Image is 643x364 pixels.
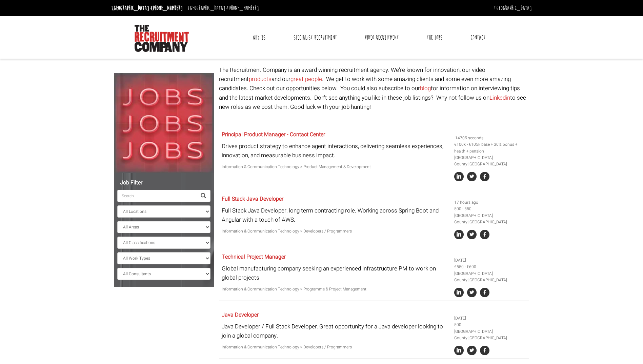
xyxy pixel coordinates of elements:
li: [GEOGRAPHIC_DATA] County [GEOGRAPHIC_DATA] [454,328,527,341]
a: [PHONE_NUMBER] [227,4,259,12]
p: Information & Communication Technology > Product Management & Development [222,164,449,170]
input: Search [117,190,197,202]
a: Video Recruitment [360,29,404,46]
img: Jobs, Jobs, Jobs [114,73,214,173]
a: [GEOGRAPHIC_DATA] [494,4,532,12]
p: The Recruitment Company is an award winning recruitment agency. We're known for innovation, our v... [219,65,529,112]
a: products [249,75,272,83]
p: Full Stack Java Developer, long term contracting role. Working across Spring Boot and Angular wit... [222,206,449,224]
li: [DATE] [454,315,527,322]
a: The Jobs [422,29,447,46]
li: [GEOGRAPHIC_DATA]: [110,3,184,14]
h5: Job Filter [117,180,210,186]
li: [GEOGRAPHIC_DATA] County [GEOGRAPHIC_DATA] [454,213,527,225]
a: Java Developer [222,311,259,319]
p: Information & Communication Technology > Programme & Project Management [222,286,449,292]
p: Drives product strategy to enhance agent interactions, delivering seamless experiences, innovatio... [222,142,449,160]
li: -14705 seconds [454,135,527,141]
a: Full Stack Java Developer [222,195,283,203]
a: Technical Project Manager [222,253,286,261]
li: [GEOGRAPHIC_DATA]: [186,3,261,14]
p: Information & Communication Technology > Developers / Programmers [222,228,449,235]
p: Java Developer / Full Stack Developer. Great opportunity for a Java developer looking to join a g... [222,322,449,340]
li: 17 hours ago [454,199,527,206]
li: [GEOGRAPHIC_DATA] County [GEOGRAPHIC_DATA] [454,270,527,283]
li: €100k - €105k base + 30% bonus + health + pension [454,141,527,154]
a: Why Us [247,29,270,46]
p: Information & Communication Technology > Developers / Programmers [222,344,449,350]
a: Specialist Recruitment [288,29,342,46]
a: Linkedin [489,94,510,102]
li: 500 [454,322,527,328]
a: blog [420,84,431,93]
a: [PHONE_NUMBER] [151,4,183,12]
li: [GEOGRAPHIC_DATA] County [GEOGRAPHIC_DATA] [454,155,527,167]
a: Principal Product Manager - Contact Center [222,130,325,139]
li: [DATE] [454,257,527,264]
img: The Recruitment Company [135,25,189,52]
a: Contact [465,29,490,46]
li: €550 - €600 [454,264,527,270]
p: Global manufacturing company seeking an experienced infrastructure PM to work on global projects [222,264,449,282]
a: great people [290,75,322,83]
li: 500 - 550 [454,206,527,212]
